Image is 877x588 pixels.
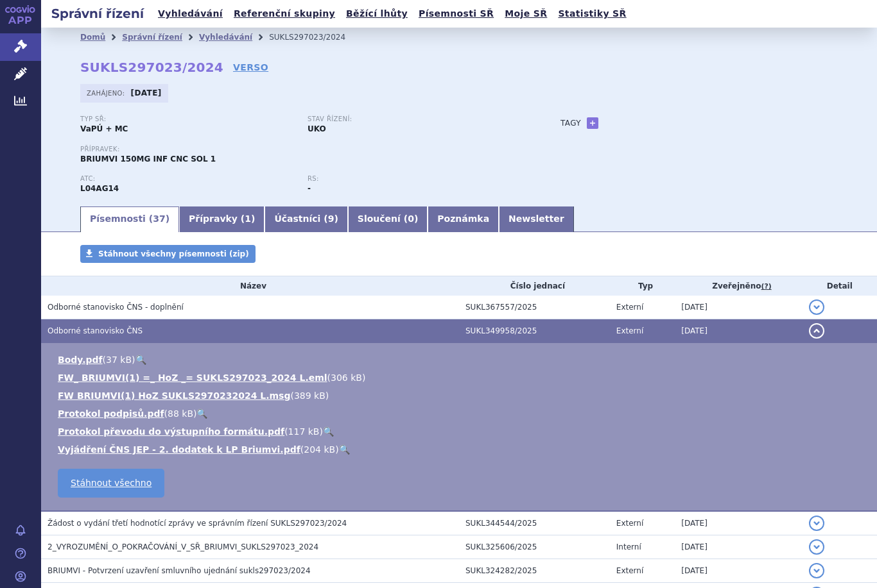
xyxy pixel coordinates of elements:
a: Písemnosti SŘ [415,5,498,22]
p: Stav řízení: [308,115,522,123]
a: Běžící lhůty [342,5,412,22]
abbr: (?) [761,282,772,291]
span: Odborné stanovisko ČNS - doplnění [48,303,184,312]
a: Newsletter [499,206,574,232]
th: Číslo jednací [459,276,610,296]
a: Poznámka [428,206,499,232]
span: BRIUMVI 150MG INF CNC SOL 1 [80,155,216,164]
a: Protokol podpisů.pdf [58,408,164,419]
p: Přípravek: [80,146,535,153]
p: ATC: [80,175,295,183]
a: Účastníci (9) [265,206,347,232]
li: ( ) [58,389,864,402]
td: SUKL344544/2025 [459,511,610,535]
a: Protokol převodu do výstupního formátu.pdf [58,426,284,437]
a: Správní řízení [122,33,182,42]
td: SUKL325606/2025 [459,535,610,559]
button: detail [809,563,824,578]
a: 🔍 [135,355,146,365]
li: ( ) [58,407,864,420]
span: 389 kB [294,391,326,401]
a: Stáhnout všechno [58,469,164,498]
th: Název [41,276,459,296]
span: 37 [153,214,165,224]
span: Externí [616,519,643,528]
td: [DATE] [675,511,802,535]
td: [DATE] [675,319,802,343]
a: Přípravky (1) [179,206,265,232]
td: [DATE] [675,296,802,319]
button: detail [809,299,824,315]
li: ( ) [58,353,864,366]
a: Stáhnout všechny písemnosti (zip) [80,245,256,263]
button: detail [809,516,824,531]
a: 🔍 [323,426,334,437]
span: 306 kB [331,373,362,383]
span: 9 [328,214,334,224]
a: + [587,117,598,129]
a: 🔍 [339,444,350,455]
span: 204 kB [304,444,335,455]
a: Statistiky SŘ [554,5,630,22]
a: Vyhledávání [154,5,227,22]
a: Referenční skupiny [230,5,339,22]
a: Sloučení (0) [348,206,428,232]
span: Externí [616,566,643,575]
p: Typ SŘ: [80,115,295,123]
a: FW_ BRIUMVI(1) =_ HoZ _= SUKLS297023_2024 L.eml [58,373,327,383]
a: Vyjádření ČNS JEP - 2. dodatek k LP Briumvi.pdf [58,444,300,455]
a: Vyhledávání [199,33,252,42]
span: BRIUMVI - Potvrzení uzavření smluvního ujednání sukls297023/2024 [48,566,311,575]
li: ( ) [58,425,864,438]
th: Typ [610,276,675,296]
span: Externí [616,303,643,312]
span: 117 kB [288,426,320,437]
a: Body.pdf [58,355,103,365]
strong: VaPÚ + MC [80,124,128,133]
th: Zveřejněno [675,276,802,296]
th: Detail [803,276,877,296]
strong: [DATE] [131,88,162,97]
a: FW BRIUMVI(1) HoZ SUKLS2970232024 L.msg [58,391,290,401]
span: Interní [616,542,641,551]
a: Moje SŘ [501,5,551,22]
h2: Správní řízení [41,4,154,22]
strong: - [308,184,311,193]
span: 37 kB [106,355,132,365]
span: 88 kB [168,408,193,419]
span: Stáhnout všechny písemnosti (zip) [98,249,249,258]
td: SUKL367557/2025 [459,296,610,319]
button: detail [809,539,824,555]
strong: UKO [308,124,326,133]
span: 0 [408,214,414,224]
td: [DATE] [675,559,802,583]
li: SUKLS297023/2024 [269,28,362,47]
li: ( ) [58,371,864,384]
td: SUKL349958/2025 [459,319,610,343]
span: 2_VYROZUMĚNÍ_O_POKRAČOVÁNÍ_V_SŘ_BRIUMVI_SUKLS297023_2024 [48,542,318,551]
h3: Tagy [560,115,581,131]
a: 🔍 [196,408,207,419]
td: [DATE] [675,535,802,559]
span: 1 [245,214,251,224]
button: detail [809,323,824,339]
a: Domů [80,33,105,42]
strong: UBLITUXIMAB [80,184,119,193]
td: SUKL324282/2025 [459,559,610,583]
span: Externí [616,326,643,335]
strong: SUKLS297023/2024 [80,60,223,75]
a: VERSO [233,61,268,74]
p: RS: [308,175,522,183]
span: Odborné stanovisko ČNS [48,326,143,335]
span: Zahájeno: [87,88,127,98]
span: Žádost o vydání třetí hodnotící zprávy ve správním řízení SUKLS297023/2024 [48,519,347,528]
li: ( ) [58,443,864,456]
a: Písemnosti (37) [80,206,179,232]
